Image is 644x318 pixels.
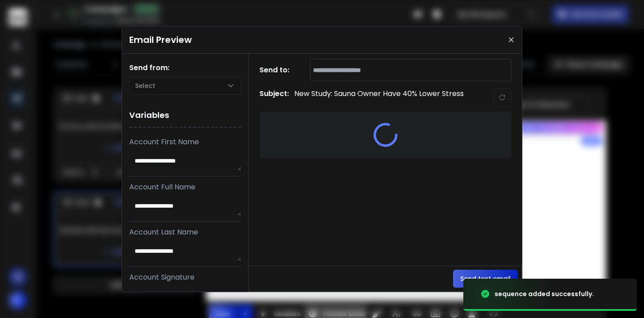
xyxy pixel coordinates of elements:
[129,227,241,238] p: Account Last Name
[129,272,241,283] p: Account Signature
[129,104,241,128] h1: Variables
[259,65,295,75] h1: Send to:
[129,182,241,192] p: Account Full Name
[259,88,289,106] h1: Subject:
[294,88,464,106] p: New Study: Sauna Owner Have 40% Lower Stress
[453,270,518,288] button: Send test email
[129,137,241,147] p: Account First Name
[129,33,192,46] h1: Email Preview
[129,63,241,73] h1: Send from:
[495,289,594,298] div: sequence added successfully.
